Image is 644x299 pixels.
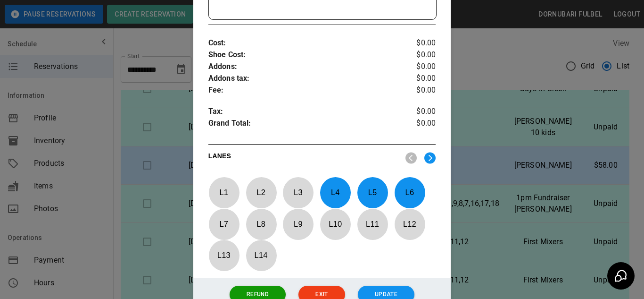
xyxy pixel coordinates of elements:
[405,152,417,164] img: nav_left.svg
[246,244,277,266] p: L 14
[357,181,388,204] p: L 5
[208,73,398,85] p: Addons tax :
[398,37,436,49] p: $0.00
[282,181,314,204] p: L 3
[246,213,277,235] p: L 8
[208,181,239,204] p: L 1
[208,244,239,266] p: L 13
[208,151,398,164] p: LANES
[357,213,388,235] p: L 11
[246,181,277,204] p: L 2
[320,181,351,204] p: L 4
[208,37,398,49] p: Cost :
[394,213,425,235] p: L 12
[398,85,436,96] p: $0.00
[398,73,436,85] p: $0.00
[208,213,239,235] p: L 7
[398,61,436,73] p: $0.00
[398,118,436,132] p: $0.00
[208,85,398,96] p: Fee :
[208,106,398,118] p: Tax :
[208,61,398,73] p: Addons :
[394,181,425,204] p: L 6
[424,152,436,164] img: right.svg
[398,106,436,118] p: $0.00
[208,49,398,61] p: Shoe Cost :
[320,213,351,235] p: L 10
[398,49,436,61] p: $0.00
[282,213,314,235] p: L 9
[208,118,398,132] p: Grand Total :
